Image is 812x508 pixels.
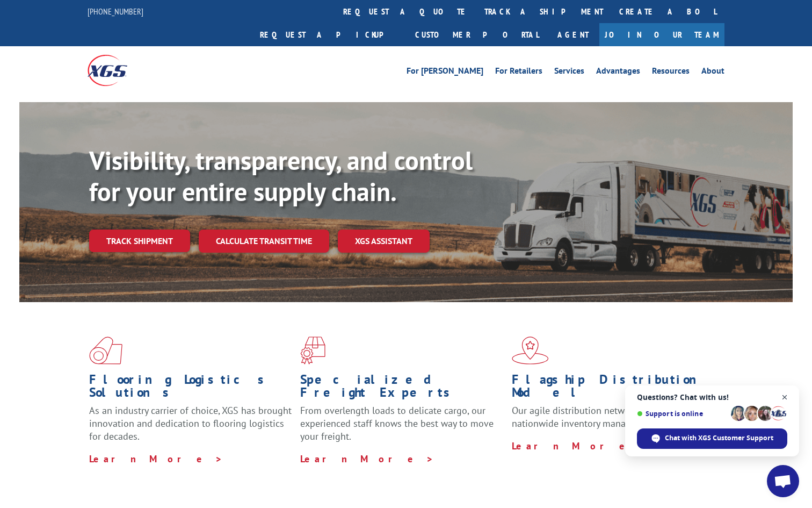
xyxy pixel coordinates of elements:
[300,453,434,465] a: Learn More >
[89,453,223,465] a: Learn More >
[300,337,325,364] img: xgs-icon-focused-on-flooring-red
[599,23,724,46] a: Join Our Team
[767,465,799,497] div: Open chat
[652,67,690,78] a: Resources
[637,393,787,402] span: Questions? Chat with us!
[300,404,503,452] p: From overlength loads to delicate cargo, our experienced staff knows the best way to move your fr...
[89,337,122,364] img: xgs-icon-total-supply-chain-intelligence-red
[512,404,709,430] span: Our agile distribution network gives you nationwide inventory management on demand.
[512,440,646,452] a: Learn More >
[512,337,549,364] img: xgs-icon-flagship-distribution-model-red
[252,23,407,46] a: Request a pickup
[338,230,430,253] a: XGS ASSISTANT
[300,373,503,404] h1: Specialized Freight Experts
[665,433,773,443] span: Chat with XGS Customer Support
[89,404,292,442] span: As an industry carrier of choice, XGS has brought innovation and dedication to flooring logistics...
[637,428,787,449] div: Chat with XGS Customer Support
[407,23,547,46] a: Customer Portal
[88,6,143,17] a: [PHONE_NUMBER]
[778,391,792,404] span: Close chat
[554,67,584,78] a: Services
[89,144,473,208] b: Visibility, transparency, and control for your entire supply chain.
[89,373,292,404] h1: Flooring Logistics Solutions
[701,67,724,78] a: About
[495,67,542,78] a: For Retailers
[637,410,727,418] span: Support is online
[596,67,640,78] a: Advantages
[547,23,599,46] a: Agent
[199,230,329,253] a: Calculate transit time
[407,67,483,78] a: For [PERSON_NAME]
[89,230,190,252] a: Track shipment
[512,373,715,404] h1: Flagship Distribution Model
